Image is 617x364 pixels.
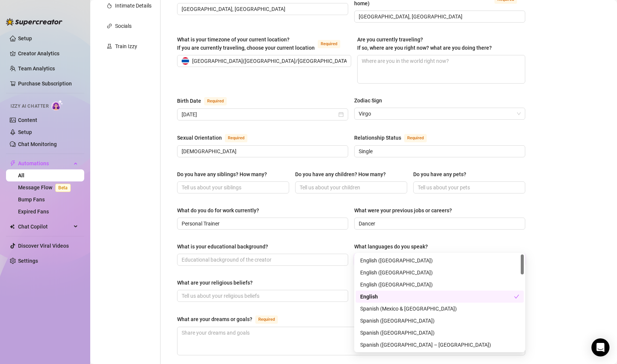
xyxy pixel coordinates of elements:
[225,134,247,142] span: Required
[182,147,342,155] input: Sexual Orientation
[354,133,435,142] label: Relationship Status
[18,196,45,203] a: Bump Fans
[177,96,235,105] label: Birth Date
[182,256,342,264] input: What is your educational background?
[182,183,283,192] input: Do you have any siblings? How many?
[356,279,524,291] div: English (Australia)
[354,242,428,251] div: What languages do you speak?
[11,103,49,110] span: Izzy AI Chatter
[354,96,387,105] label: Zodiac Sign
[354,242,433,251] label: What languages do you speak?
[356,339,524,351] div: Spanish (South America – North)
[356,315,524,327] div: Spanish (United States)
[354,206,457,215] label: What were your previous jobs or careers?
[356,303,524,315] div: Spanish (Mexico & Central America)
[177,242,273,251] label: What is your educational background?
[182,219,342,228] input: What do you do for work currently?
[591,338,609,356] div: Open Intercom Messenger
[295,170,391,178] label: Do you have any children? How many?
[359,219,519,228] input: What were your previous jobs or careers?
[18,258,38,264] a: Settings
[177,315,252,323] div: What are your dreams or goals?
[177,206,259,215] div: What do you do for work currently?
[177,37,315,51] span: What is your timezone of your current location? If you are currently traveling, choose your curre...
[514,294,519,299] span: check
[300,183,401,192] input: Do you have any children? How many?
[354,134,401,142] div: Relationship Status
[177,170,267,178] div: Do you have any siblings? How many?
[182,110,337,119] input: Birth Date
[115,42,137,50] div: Train Izzy
[357,37,492,51] span: Are you currently traveling? If so, where are you right now? what are you doing there?
[354,206,452,215] div: What were your previous jobs or careers?
[177,97,201,105] div: Birth Date
[359,147,519,155] input: Relationship Status
[18,221,71,233] span: Chat Copilot
[55,184,71,192] span: Beta
[255,315,278,324] span: Required
[177,279,258,287] label: What are your religious beliefs?
[360,256,519,265] div: English ([GEOGRAPHIC_DATA])
[177,206,264,215] label: What do you do for work currently?
[18,157,71,169] span: Automations
[177,133,256,142] label: Sexual Orientation
[177,242,268,251] div: What is your educational background?
[413,170,466,178] div: Do you have any pets?
[18,35,32,41] a: Setup
[360,280,519,289] div: English ([GEOGRAPHIC_DATA])
[18,184,74,190] a: Message FlowBeta
[354,96,382,105] div: Zodiac Sign
[6,18,62,26] img: logo-BBDzfeDw.svg
[359,108,521,119] span: Virgo
[18,243,69,249] a: Discover Viral Videos
[107,3,112,8] span: fire
[356,254,524,267] div: English (US)
[18,172,24,178] a: All
[360,341,519,349] div: Spanish ([GEOGRAPHIC_DATA] – [GEOGRAPHIC_DATA])
[360,329,519,337] div: Spanish ([GEOGRAPHIC_DATA])
[115,22,132,30] div: Socials
[295,170,386,178] div: Do you have any children? How many?
[10,224,15,229] img: Chat Copilot
[359,12,519,21] input: Where is your current homebase? (City/Area of your home)
[418,183,519,192] input: Do you have any pets?
[182,57,189,65] img: th
[204,97,227,105] span: Required
[177,327,525,355] textarea: What are your dreams or goals?
[360,292,514,301] div: English
[18,129,32,135] a: Setup
[177,279,253,287] div: What are your religious beliefs?
[192,55,350,67] span: [GEOGRAPHIC_DATA] ( [GEOGRAPHIC_DATA]/[GEOGRAPHIC_DATA] )
[356,327,524,339] div: Spanish (Spain)
[18,209,49,215] a: Expired Fans
[356,291,524,303] div: English
[404,134,427,142] span: Required
[18,78,78,90] a: Purchase Subscription
[18,117,37,123] a: Content
[107,44,112,49] span: experiment
[10,160,16,166] span: thunderbolt
[356,267,524,279] div: English (UK)
[177,315,286,324] label: What are your dreams or goals?
[18,65,55,72] a: Team Analytics
[177,134,222,142] div: Sexual Orientation
[182,5,342,13] input: Where did you grow up?
[318,40,340,48] span: Required
[360,305,519,313] div: Spanish (Mexico & [GEOGRAPHIC_DATA])
[360,317,519,325] div: Spanish ([GEOGRAPHIC_DATA])
[413,170,471,178] label: Do you have any pets?
[182,292,342,300] input: What are your religious beliefs?
[52,100,63,111] img: AI Chatter
[115,2,152,10] div: Intimate Details
[107,23,112,29] span: link
[18,141,57,147] a: Chat Monitoring
[360,268,519,277] div: English ([GEOGRAPHIC_DATA])
[18,47,78,59] a: Creator Analytics
[177,170,272,178] label: Do you have any siblings? How many?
